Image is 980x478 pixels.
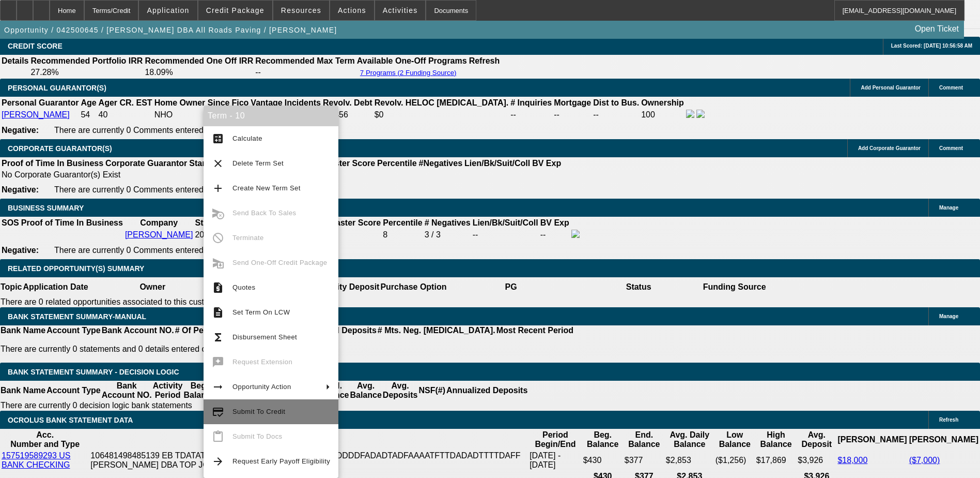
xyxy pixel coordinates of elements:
[30,56,143,66] th: Recommended Portfolio IRR
[553,109,592,121] td: --
[858,145,921,151] span: Add Corporate Guarantor
[255,56,355,66] th: Recommended Max Term
[380,277,447,297] th: Purchase Option
[54,185,273,194] span: There are currently 0 Comments entered on this opportunity
[232,457,330,465] span: Request Early Payoff Eligibility
[909,456,940,465] a: ($7,000)
[715,430,755,450] th: Low Balance
[80,109,97,121] td: 54
[1,430,89,450] th: Acc. Number and Type
[939,417,958,423] span: Refresh
[756,451,796,470] td: $17,869
[472,229,539,241] td: --
[212,157,224,170] mat-icon: clear
[232,159,284,167] span: Delete Term Set
[2,185,39,194] b: Negative:
[2,451,70,469] a: 157519589293 US BANK CHECKING
[510,98,552,107] b: # Inquiries
[139,1,197,20] button: Application
[2,110,70,119] a: [PERSON_NAME]
[206,6,265,14] span: Credit Package
[22,277,88,297] th: Application Date
[686,110,694,118] img: facebook-icon.png
[212,406,224,418] mat-icon: credit_score
[540,229,570,241] td: --
[105,159,187,168] b: Corporate Guarantor
[540,218,569,227] b: BV Exp
[322,109,373,121] td: $3,856
[1,170,566,180] td: No Corporate Guarantor(s) Exist
[797,451,836,470] td: $3,926
[285,98,321,107] b: Incidents
[154,98,230,107] b: Home Owner Since
[81,98,96,107] b: Age
[464,159,530,168] b: Lien/Bk/Suit/Coll
[665,430,714,450] th: Avg. Daily Balance
[715,451,755,470] td: ($1,256)
[756,430,796,450] th: High Balance
[194,229,214,241] td: 2006
[330,1,374,20] button: Actions
[425,218,471,227] b: # Negatives
[232,408,285,415] span: Submit To Credit
[8,312,146,321] span: BANK STATEMENT SUMMARY-MANUAL
[641,98,684,107] b: Ownership
[212,331,224,343] mat-icon: functions
[198,1,272,20] button: Credit Package
[99,98,152,107] b: Ager CR. EST
[1,56,29,66] th: Details
[8,144,112,153] span: CORPORATE GUARANTOR(S)
[575,277,703,297] th: Status
[8,42,63,50] span: CREDIT SCORE
[21,218,123,228] th: Proof of Time In Business
[152,381,183,400] th: Activity Period
[195,218,213,227] b: Start
[2,246,39,255] b: Negative:
[665,451,714,470] td: $2,853
[837,430,907,450] th: [PERSON_NAME]
[212,182,224,195] mat-icon: add
[383,218,422,227] b: Percentile
[473,218,538,227] b: Lien/Bk/Suit/Coll
[532,159,561,168] b: BV Exp
[1,158,104,169] th: Proof of Time In Business
[583,430,623,450] th: Beg. Balance
[939,85,963,91] span: Comment
[349,381,382,400] th: Avg. Balance
[425,230,471,240] div: 3 / 3
[377,325,496,336] th: # Mts. Neg. [MEDICAL_DATA].
[382,381,418,400] th: Avg. Deposits
[204,106,338,126] div: Term - 10
[314,277,380,297] th: Security Deposit
[232,308,290,316] span: Set Term On LCW
[251,98,282,107] b: Vantage
[571,230,580,238] img: facebook-icon.png
[54,246,273,255] span: There are currently 0 Comments entered on this opportunity
[101,325,175,336] th: Bank Account NO.
[1,218,20,228] th: SOS
[641,109,685,121] td: 100
[189,159,208,168] b: Start
[231,98,248,107] b: Fico
[281,6,321,14] span: Resources
[624,451,664,470] td: $377
[375,1,426,20] button: Activities
[89,277,216,297] th: Owner
[338,6,366,14] span: Actions
[8,264,144,273] span: RELATED OPPORTUNITY(S) SUMMARY
[144,67,254,78] td: 18.09%
[255,67,355,78] td: --
[418,381,446,400] th: NSF(#)
[911,20,963,38] a: Open Ticket
[8,416,133,424] span: OCROLUS BANK STATEMENT DATA
[212,132,224,145] mat-icon: calculate
[90,430,528,450] th: Acc. Holder Name
[175,325,224,336] th: # Of Periods
[375,98,509,107] b: Revolv. HELOC [MEDICAL_DATA].
[529,430,582,450] th: Period Begin/End
[300,218,381,227] b: Paynet Master Score
[377,159,416,168] b: Percentile
[529,451,582,470] td: [DATE] - [DATE]
[4,26,337,34] span: Opportunity / 042500645 / [PERSON_NAME] DBA All Roads Paving / [PERSON_NAME]
[232,184,301,192] span: Create New Term Set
